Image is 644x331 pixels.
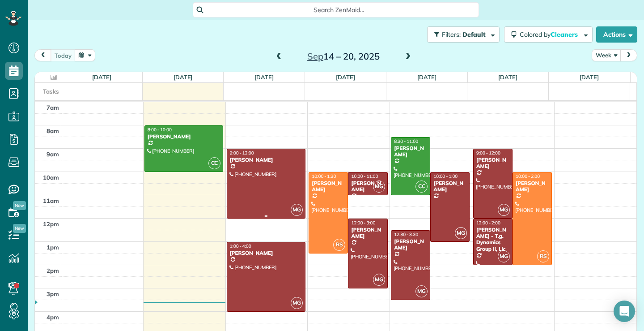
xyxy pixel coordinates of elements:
div: [PERSON_NAME] [433,180,467,193]
span: CC [415,181,428,193]
span: 10:00 - 2:00 [516,173,540,179]
span: MG [373,181,385,193]
div: [PERSON_NAME] [476,157,510,170]
button: Filters: Default [427,26,500,43]
button: Actions [596,26,637,43]
div: [PERSON_NAME] [147,133,220,140]
a: [DATE] [92,73,111,81]
span: Filters: [442,30,461,39]
span: MG [498,204,510,216]
span: 10:00 - 1:00 [433,173,458,179]
span: MG [291,297,303,309]
h2: 14 – 20, 2025 [288,52,399,61]
a: [DATE] [254,73,274,81]
span: 1:00 - 4:00 [230,243,251,249]
span: Tasks [43,88,59,95]
span: MG [455,227,467,239]
span: Default [462,30,486,39]
span: 2pm [47,267,59,274]
button: Colored byCleaners [504,26,593,43]
span: 8am [47,127,59,134]
div: [PERSON_NAME] [351,180,385,193]
span: 11am [43,197,59,204]
span: 7am [47,104,59,111]
span: CC [208,157,220,169]
div: [PERSON_NAME] [394,238,428,251]
div: Open Intercom Messenger [614,301,635,322]
a: [DATE] [174,73,193,81]
button: prev [34,49,51,61]
span: 10:00 - 1:30 [312,173,336,179]
span: 12:30 - 3:30 [394,232,418,237]
button: next [620,49,637,61]
div: [PERSON_NAME] [515,180,549,193]
span: 12pm [43,220,59,228]
span: 9:00 - 12:00 [476,150,500,156]
a: Filters: Default [423,26,500,43]
div: [PERSON_NAME] [394,145,428,158]
button: today [51,49,76,61]
div: [PERSON_NAME] [229,157,303,163]
button: Week [592,49,621,61]
span: Cleaners [551,30,579,39]
a: [DATE] [336,73,355,81]
span: 1pm [47,244,59,251]
a: [DATE] [580,73,599,81]
span: 12:00 - 3:00 [351,220,375,226]
span: MG [291,204,303,216]
a: [DATE] [417,73,436,81]
span: RS [537,250,549,262]
div: [PERSON_NAME] [351,227,385,240]
span: 12:00 - 2:00 [476,220,500,226]
span: New [13,201,26,210]
span: 10am [43,174,59,181]
span: 9am [47,150,59,158]
div: [PERSON_NAME] [311,180,345,193]
span: RS [333,239,345,251]
span: 4pm [47,314,59,321]
span: Colored by [520,30,581,39]
span: MG [415,285,428,297]
span: New [13,224,26,233]
span: MG [498,250,510,262]
span: Sep [307,51,323,62]
span: 9:00 - 12:00 [230,150,254,156]
div: [PERSON_NAME] - T.g. Dynamics Group Ii, Llc [476,227,510,253]
span: 8:00 - 10:00 [148,127,172,133]
span: MG [373,274,385,286]
span: 10:00 - 11:00 [351,173,378,179]
a: [DATE] [498,73,517,81]
div: [PERSON_NAME] [229,250,303,256]
span: 3pm [47,290,59,297]
span: 8:30 - 11:00 [394,138,418,144]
